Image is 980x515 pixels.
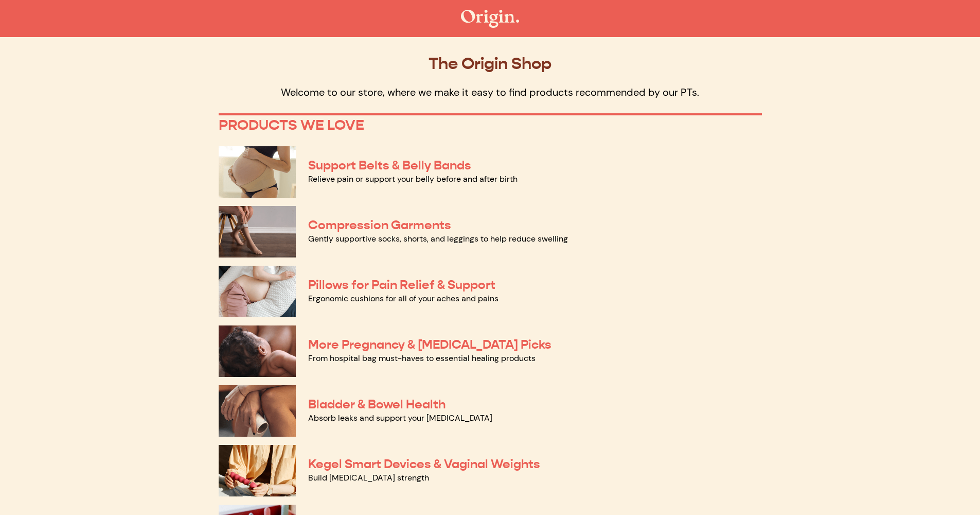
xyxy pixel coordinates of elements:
[308,337,551,352] a: More Pregnancy & [MEDICAL_DATA] Picks
[308,217,451,233] a: Compression Garments
[219,85,762,99] p: Welcome to our store, where we make it easy to find products recommended by our PTs.
[219,325,296,377] img: More Pregnancy & Postpartum Picks
[308,413,492,423] a: Absorb leaks and support your [MEDICAL_DATA]
[219,146,296,198] img: Support Belts & Belly Bands
[219,385,296,437] img: Bladder & Bowel Health
[219,206,296,257] img: Compression Garments
[219,54,762,73] p: The Origin Shop
[219,445,296,496] img: Kegel Smart Devices & Vaginal Weights
[308,174,518,184] a: Relieve pain or support your belly before and after birth
[308,353,536,364] a: From hospital bag must-haves to essential healing products
[461,10,519,28] img: The Origin Shop
[308,233,568,244] a: Gently supportive socks, shorts, and leggings to help reduce swelling
[308,456,540,472] a: Kegel Smart Devices & Vaginal Weights
[219,116,762,134] p: PRODUCTS WE LOVE
[308,472,429,483] a: Build [MEDICAL_DATA] strength
[308,277,495,293] a: Pillows for Pain Relief & Support
[308,158,471,173] a: Support Belts & Belly Bands
[308,293,498,304] a: Ergonomic cushions for all of your aches and pains
[219,266,296,317] img: Pillows for Pain Relief & Support
[308,397,446,412] a: Bladder & Bowel Health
